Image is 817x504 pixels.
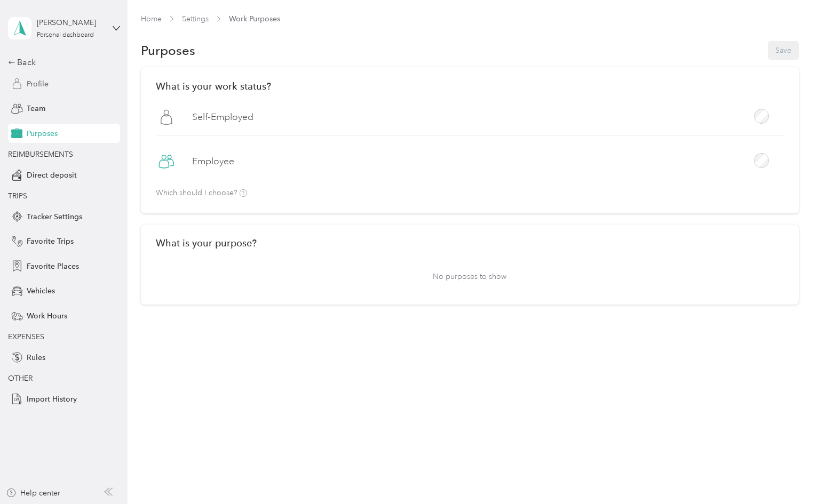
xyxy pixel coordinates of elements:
[8,56,115,69] div: Back
[757,444,817,504] iframe: Everlance-gr Chat Button Frame
[27,394,77,405] span: Import History
[156,81,784,92] h2: What is your work status?
[6,487,60,499] button: Help center
[27,310,67,322] span: Work Hours
[27,236,74,247] span: Favorite Trips
[27,352,45,363] span: Rules
[37,17,104,28] div: [PERSON_NAME]
[27,128,58,139] span: Purposes
[8,150,73,159] span: REIMBURSEMENTS
[141,14,162,23] a: Home
[141,45,195,56] h1: Purposes
[27,285,55,297] span: Vehicles
[27,103,45,114] span: Team
[192,110,253,124] label: Self-Employed
[8,374,33,383] span: OTHER
[156,237,784,249] h2: What is your purpose?
[192,155,234,168] label: Employee
[27,211,82,222] span: Tracker Settings
[156,263,784,290] p: No purposes to show
[8,332,44,341] span: EXPENSES
[156,189,247,197] p: Which should I choose?
[27,78,49,90] span: Profile
[8,191,27,201] span: TRIPS
[182,14,209,23] a: Settings
[27,261,79,272] span: Favorite Places
[27,170,77,181] span: Direct deposit
[229,13,280,25] span: Work Purposes
[37,32,94,38] div: Personal dashboard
